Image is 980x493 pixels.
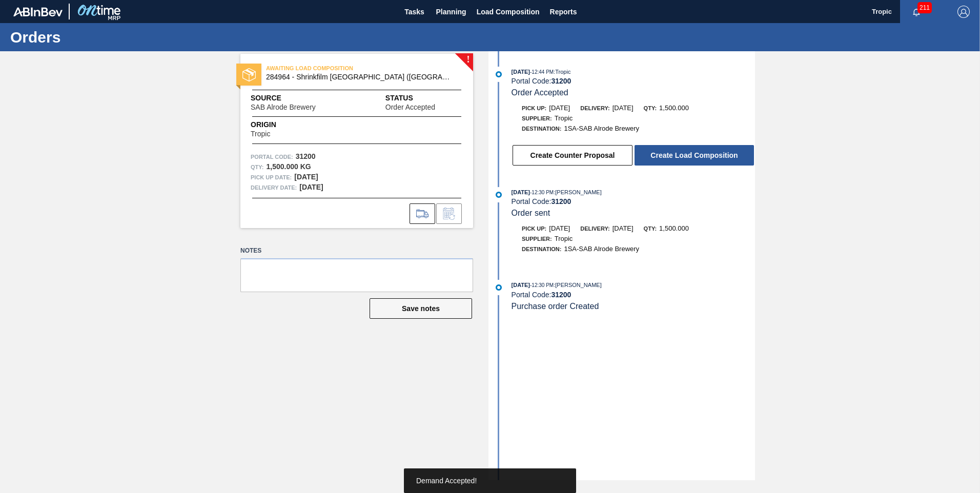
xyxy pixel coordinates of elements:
span: [DATE] [549,224,570,232]
strong: 31200 [551,77,571,85]
span: - 12:30 PM [530,282,554,288]
span: Supplier: [522,236,552,242]
span: Delivery Date: [251,182,297,193]
span: Qty : [251,162,263,172]
img: status [242,68,256,81]
span: Pick up: [522,225,546,232]
span: Origin [251,119,296,130]
span: [DATE] [512,282,530,288]
strong: 31200 [296,152,316,160]
img: Logout [957,6,970,18]
span: [DATE] [612,104,634,112]
div: Inform order change [436,203,462,224]
span: - 12:44 PM [530,69,554,75]
span: 284964 - Shrinkfilm 330NRB Castle (Hogwarts) [266,73,452,81]
span: Delivery: [580,225,609,232]
span: 1SA-SAB Alrode Brewery [564,245,639,253]
label: Notes [240,243,473,258]
span: [DATE] [512,189,530,195]
span: : Tropic [554,69,570,75]
span: 211 [917,2,932,13]
span: Tasks [403,6,426,18]
span: Order sent [512,209,550,217]
span: Reports [550,6,577,18]
span: Pick up: [522,105,546,111]
button: Create Counter Proposal [513,145,632,166]
strong: 31200 [551,197,571,206]
span: 1SA-SAB Alrode Brewery [564,125,639,132]
span: AWAITING LOAD COMPOSITION [266,63,410,73]
img: atual [496,192,502,198]
span: Tropic [251,130,270,138]
span: Delivery: [580,105,609,111]
span: : [PERSON_NAME] [554,189,602,195]
strong: 31200 [551,291,571,299]
span: 1,500.000 [659,104,689,112]
span: Tropic [555,235,573,242]
span: SAB Alrode Brewery [251,104,316,111]
button: Save notes [370,298,472,319]
span: Qty: [644,105,657,111]
div: Go to Load Composition [410,203,435,224]
span: Qty: [644,225,657,232]
span: [DATE] [549,104,570,112]
span: Demand Accepted! [416,477,477,485]
span: Portal Code: [251,152,293,162]
strong: [DATE] [294,173,318,181]
span: : [PERSON_NAME] [554,282,602,288]
span: Source [251,93,346,104]
button: Notifications [900,5,933,19]
span: Load Composition [477,6,540,18]
span: 1,500.000 [659,224,689,232]
div: Portal Code: [512,291,755,299]
span: Order Accepted [385,104,435,111]
img: TNhmsLtSVTkK8tSr43FrP2fwEKptu5GPRR3wAAAABJRU5ErkJggg== [13,7,63,16]
span: Destination: [522,246,561,252]
span: Planning [436,6,466,18]
span: Destination: [522,126,561,132]
button: Create Load Composition [635,145,754,166]
span: Pick up Date: [251,172,292,182]
span: - 12:30 PM [530,190,554,195]
img: atual [496,284,502,291]
div: Portal Code: [512,77,755,85]
strong: [DATE] [299,183,323,191]
img: atual [496,71,502,77]
strong: 1,500.000 KG [266,162,311,171]
span: [DATE] [512,69,530,75]
span: Purchase order Created [512,302,599,311]
span: [DATE] [612,224,634,232]
span: Supplier: [522,115,552,121]
span: Order Accepted [512,88,568,97]
span: Status [385,93,463,104]
div: Portal Code: [512,197,755,206]
h1: Orders [10,31,192,43]
span: Tropic [555,114,573,122]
